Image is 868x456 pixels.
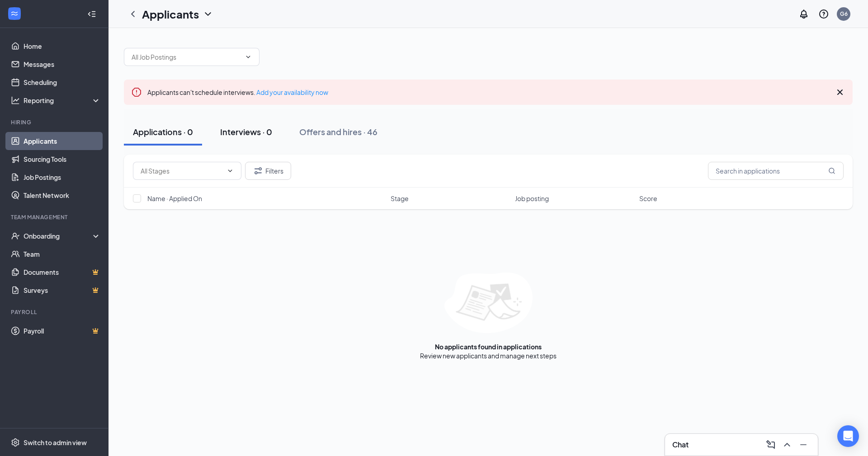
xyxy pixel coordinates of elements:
[764,437,778,452] button: ComposeMessage
[24,245,101,263] a: Team
[515,194,549,203] span: Job posting
[24,322,101,340] a: PayrollCrown
[24,186,101,204] a: Talent Network
[24,96,101,105] div: Reporting
[780,437,794,452] button: ChevronUp
[11,231,20,240] svg: UserCheck
[147,194,202,203] span: Name · Applied On
[245,53,252,61] svg: ChevronDown
[672,440,689,450] h3: Chat
[245,162,291,180] button: Filter Filters
[24,231,93,240] div: Onboarding
[840,10,848,18] div: G6
[24,73,101,91] a: Scheduling
[253,165,264,176] svg: Filter
[444,273,533,333] img: empty-state
[798,9,809,19] svg: Notifications
[299,126,377,137] div: Offers and hires · 46
[11,118,99,126] div: Hiring
[11,308,99,316] div: Payroll
[835,87,845,98] svg: Cross
[782,439,793,450] svg: ChevronUp
[837,425,859,447] div: Open Intercom Messenger
[142,6,199,22] h1: Applicants
[10,9,19,18] svg: WorkstreamLogo
[147,88,328,96] span: Applicants can't schedule interviews.
[132,52,241,62] input: All Job Postings
[24,132,101,150] a: Applicants
[24,150,101,168] a: Sourcing Tools
[87,9,96,19] svg: Collapse
[133,126,193,137] div: Applications · 0
[24,168,101,186] a: Job Postings
[818,9,829,19] svg: QuestionInfo
[127,9,138,19] svg: ChevronLeft
[828,167,835,174] svg: MagnifyingGlass
[420,351,557,360] div: Review new applicants and manage next steps
[256,88,328,96] a: Add your availability now
[435,342,542,351] div: No applicants found in applications
[11,438,20,447] svg: Settings
[24,55,101,73] a: Messages
[24,37,101,55] a: Home
[24,281,101,299] a: SurveysCrown
[203,9,213,19] svg: ChevronDown
[639,194,657,203] span: Score
[765,439,776,450] svg: ComposeMessage
[11,96,20,105] svg: Analysis
[141,166,223,176] input: All Stages
[131,87,142,98] svg: Error
[798,439,809,450] svg: Minimize
[11,213,99,221] div: Team Management
[226,167,234,174] svg: ChevronDown
[708,162,844,180] input: Search in applications
[796,437,811,452] button: Minimize
[24,263,101,281] a: DocumentsCrown
[391,194,409,203] span: Stage
[220,126,272,137] div: Interviews · 0
[24,438,87,447] div: Switch to admin view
